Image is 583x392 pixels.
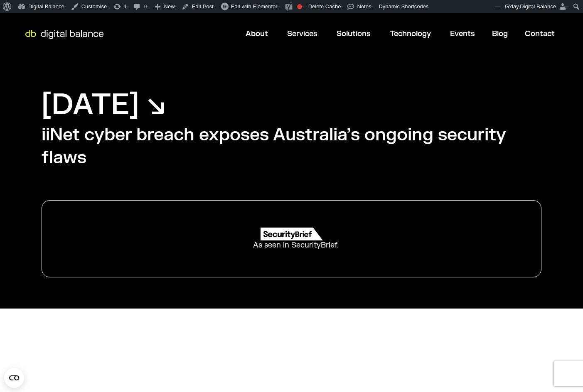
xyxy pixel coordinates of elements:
a: As seen in SecurityBrief. [63,221,520,256]
iframe: AudioNative ElevenLabs Player [167,350,417,387]
a: Services [287,29,317,39]
div: Focus keyphrase not set [297,4,302,9]
a: About [246,29,268,39]
span: Digital Balance [520,3,556,10]
h2: iiNet cyber breach exposes Australia’s ongoing security flaws [42,124,541,169]
a: Events [450,29,475,39]
button: Open CMP widget [4,368,24,388]
a: Solutions [337,29,371,39]
nav: Menu [109,26,561,42]
a: Contact [525,29,555,39]
a: Technology [390,29,431,39]
div: As seen in SecurityBrief. [245,240,339,250]
span: Edit with Elementor [231,3,278,10]
div: Menu Toggle [109,26,561,42]
img: Digital Balance logo [21,30,108,39]
h1: [DATE] ↘︎ [42,86,166,124]
a: Blog [492,29,508,39]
